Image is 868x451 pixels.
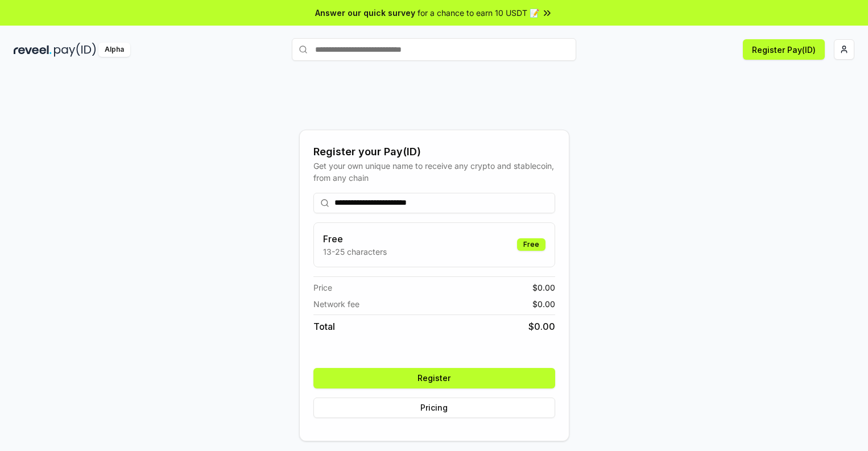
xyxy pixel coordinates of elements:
[313,368,555,388] button: Register
[323,232,387,246] h3: Free
[313,144,555,160] div: Register your Pay(ID)
[313,320,335,333] span: Total
[532,282,555,293] span: $ 0.00
[313,160,555,184] div: Get your own unique name to receive any crypto and stablecoin, from any chain
[313,398,555,418] button: Pricing
[532,298,555,310] span: $ 0.00
[98,43,130,57] div: Alpha
[54,43,96,57] img: pay_id
[313,298,359,310] span: Network fee
[323,246,387,258] p: 13-25 characters
[313,282,332,293] span: Price
[517,238,545,251] div: Free
[418,7,539,19] span: for a chance to earn 10 USDT 📝
[743,39,825,60] button: Register Pay(ID)
[315,7,415,19] span: Answer our quick survey
[14,43,52,57] img: reveel_dark
[528,320,555,333] span: $ 0.00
